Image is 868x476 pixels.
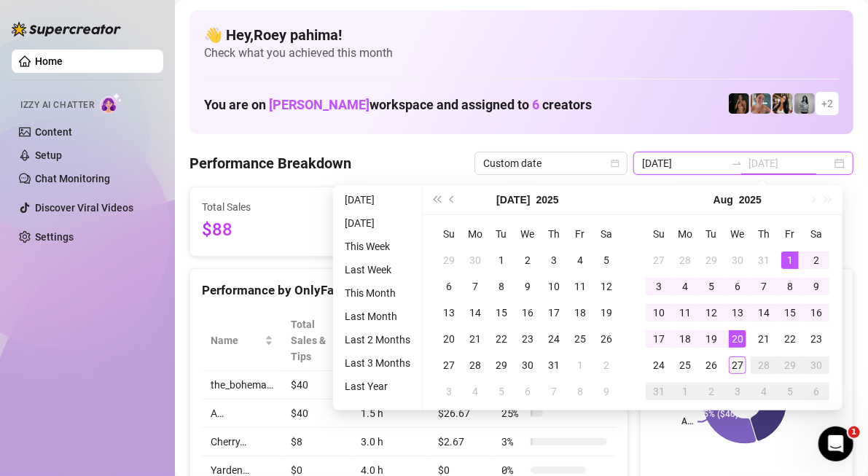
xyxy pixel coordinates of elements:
td: 2025-09-06 [803,378,829,405]
span: $88 [202,216,335,244]
th: Th [751,221,777,247]
li: This Week [339,238,416,255]
span: + 2 [821,95,833,112]
div: 13 [440,304,458,321]
div: 9 [598,383,615,400]
div: 3 [650,278,668,295]
div: 10 [545,278,563,295]
th: We [724,221,751,247]
div: 2 [519,251,536,269]
button: Choose a year [536,185,559,214]
button: Choose a month [496,185,530,214]
td: 2025-08-27 [724,352,751,378]
text: A… [681,417,693,427]
th: Total Sales & Tips [282,311,352,371]
span: swap-right [731,157,743,169]
th: Sa [803,221,829,247]
div: 21 [755,330,773,348]
div: 8 [781,278,799,295]
div: 30 [729,251,746,269]
td: 2025-09-03 [724,378,751,405]
div: 7 [755,278,773,295]
td: 2025-08-29 [777,352,803,378]
div: 1 [781,251,799,269]
td: A… [202,399,282,428]
div: 28 [755,356,773,374]
td: $2.67 [429,428,493,456]
div: 12 [703,304,720,321]
div: 19 [598,304,615,321]
td: 2025-08-13 [724,300,751,326]
div: 7 [545,383,563,400]
span: 1 [848,426,860,438]
div: 6 [808,383,825,400]
span: Check what you achieved this month [204,45,839,61]
td: 2025-07-05 [593,247,619,273]
td: 2025-08-26 [698,352,724,378]
div: 29 [703,251,720,269]
th: Su [436,221,462,247]
td: 2025-07-18 [567,300,593,326]
div: 31 [650,383,668,400]
div: 16 [519,304,536,321]
td: 2025-07-12 [593,273,619,300]
td: 2025-08-25 [672,352,698,378]
td: 2025-08-05 [698,273,724,300]
a: Discover Viral Videos [35,202,133,214]
td: 2025-08-23 [803,326,829,352]
td: 2025-07-27 [436,352,462,378]
td: Cherry… [202,428,282,456]
div: 20 [729,330,746,348]
div: 5 [703,278,720,295]
div: 16 [808,304,825,321]
div: 29 [440,251,458,269]
td: 2025-08-16 [803,300,829,326]
td: 2025-07-24 [541,326,567,352]
iframe: Intercom live chat [818,426,853,461]
td: 2025-07-20 [436,326,462,352]
div: 6 [729,278,746,295]
td: 2025-07-28 [462,352,488,378]
div: 29 [781,356,799,374]
th: Tu [488,221,515,247]
td: 2025-08-04 [462,378,488,405]
td: 2025-08-15 [777,300,803,326]
div: 4 [466,383,484,400]
td: 2025-08-02 [593,352,619,378]
div: 31 [545,356,563,374]
td: $40 [282,371,352,399]
td: 2025-07-25 [567,326,593,352]
div: 15 [493,304,510,321]
div: 31 [755,251,773,269]
td: 2025-08-11 [672,300,698,326]
span: Custom date [483,152,619,174]
div: 28 [466,356,484,374]
img: AI Chatter [100,93,122,114]
div: 27 [650,251,668,269]
td: 2025-07-30 [724,247,751,273]
td: 2025-08-06 [515,378,541,405]
div: 23 [519,330,536,348]
td: 2025-08-19 [698,326,724,352]
td: 2025-07-29 [698,247,724,273]
button: Choose a month [713,185,733,214]
td: 2025-07-31 [751,247,777,273]
th: Sa [593,221,619,247]
td: 2025-06-30 [462,247,488,273]
td: the_bohema… [202,371,282,399]
td: 2025-08-09 [803,273,829,300]
td: 1.5 h [352,399,429,428]
td: 2025-08-10 [646,300,672,326]
td: 2025-07-03 [541,247,567,273]
li: Last Week [339,261,416,278]
td: 2025-07-15 [488,300,515,326]
input: End date [748,155,832,171]
td: 2025-07-06 [436,273,462,300]
h1: You are on workspace and assigned to creators [204,97,592,113]
div: 13 [729,304,746,321]
td: 2025-08-20 [724,326,751,352]
div: 12 [598,278,615,295]
button: Previous month (PageUp) [445,185,461,214]
td: 2025-07-29 [488,352,515,378]
a: Home [35,55,63,67]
